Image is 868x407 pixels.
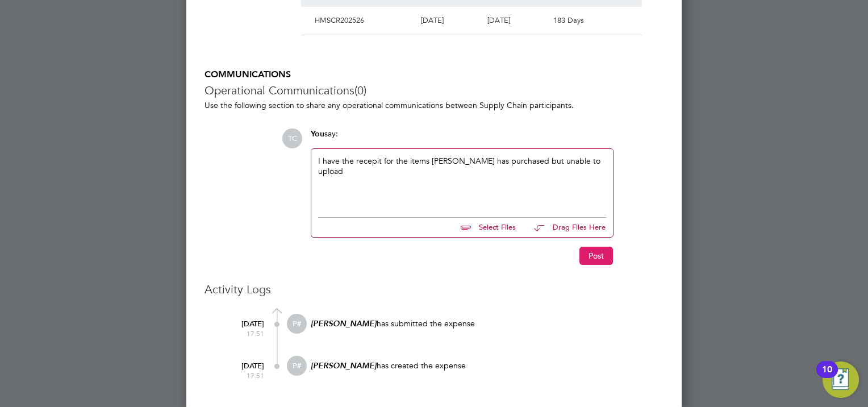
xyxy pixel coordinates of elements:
[310,360,663,371] p: has created the expense
[579,247,613,265] button: Post
[205,83,663,98] h3: Operational Communications
[282,128,302,148] span: TC
[823,362,859,398] button: Open Resource Center, 10 new notifications
[219,371,264,380] span: 17:51
[315,15,364,25] span: HMSCR202526
[311,319,377,329] em: [PERSON_NAME]
[525,216,606,240] button: Drag Files Here
[219,329,264,338] span: 17:51
[310,318,663,329] p: has submitted the expense
[205,100,663,110] p: Use the following section to share any operational communications between Supply Chain participants.
[205,282,663,297] h3: Activity Logs
[311,128,614,148] div: say:
[487,15,510,25] span: [DATE]
[354,83,366,98] span: (0)
[219,314,264,338] div: [DATE]
[318,156,606,205] div: I have the recepit for the items [PERSON_NAME] has purchased but unable to upload
[287,314,307,334] span: P#
[219,356,264,380] div: [DATE]
[311,129,324,139] span: You
[421,15,444,25] span: [DATE]
[287,356,307,376] span: P#
[553,15,584,25] span: 183 Days
[311,361,377,371] em: [PERSON_NAME]
[205,69,663,81] h5: COMMUNICATIONS
[822,369,832,384] div: 10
